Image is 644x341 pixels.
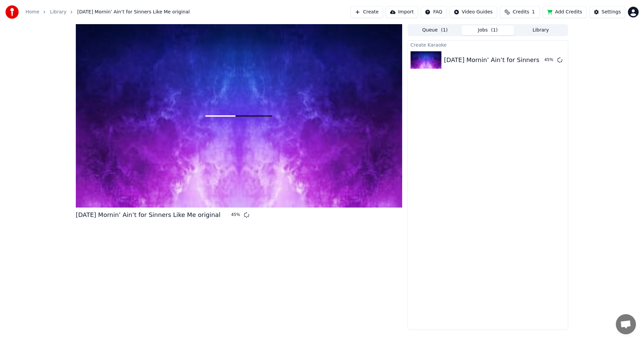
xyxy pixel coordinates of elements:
div: 45 % [544,57,554,63]
span: ( 1 ) [441,27,448,34]
span: [DATE] Mornin’ Ain’t for Sinners Like Me original [77,9,190,15]
button: Settings [589,6,625,18]
button: FAQ [421,6,446,18]
a: Open chat [616,314,636,334]
span: ( 1 ) [491,27,498,34]
button: Library [514,25,567,35]
button: Credits1 [500,6,540,18]
span: 1 [532,9,535,15]
div: [DATE] Mornin’ Ain’t for Sinners Like Me original [444,55,589,65]
span: Credits [513,9,529,15]
div: Create Karaoke [408,41,568,49]
button: Queue [409,25,462,35]
button: Jobs [462,25,515,35]
div: [DATE] Mornin’ Ain’t for Sinners Like Me original [76,210,220,220]
a: Home [25,9,39,15]
a: Library [50,9,66,15]
div: 45 % [231,212,241,218]
button: Add Credits [543,6,587,18]
img: youka [5,5,19,19]
nav: breadcrumb [25,9,190,15]
button: Create [351,6,383,18]
button: Video Guides [449,6,497,18]
div: Settings [602,9,621,15]
button: Import [386,6,418,18]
